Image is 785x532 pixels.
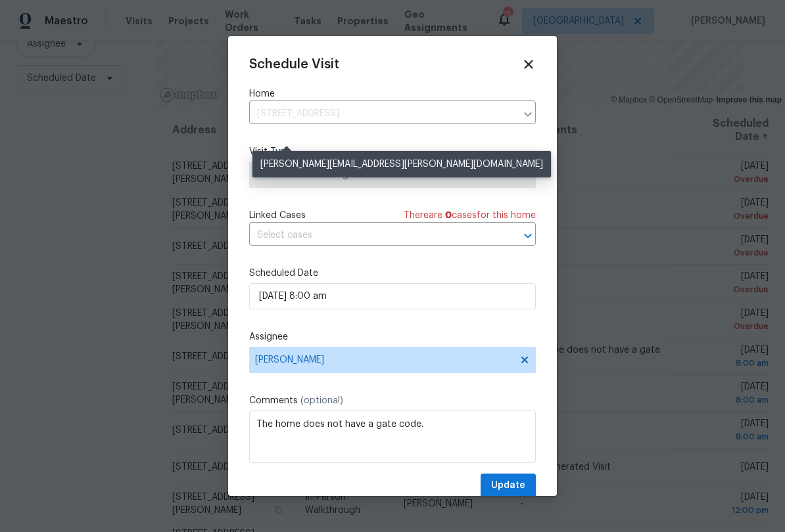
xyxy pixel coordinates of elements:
[249,283,536,309] input: M/D/YYYY
[249,58,339,71] span: Schedule Visit
[481,474,536,498] button: Update
[300,396,343,405] span: (optional)
[252,151,551,177] div: [PERSON_NAME][EMAIL_ADDRESS][PERSON_NAME][DOMAIN_NAME]
[519,227,537,245] button: Open
[491,477,525,494] span: Update
[249,145,536,158] label: Visit Type
[249,104,516,124] input: Enter in an address
[255,355,513,365] span: [PERSON_NAME]
[249,87,536,100] label: Home
[249,330,536,344] label: Assignee
[249,209,306,222] span: Linked Cases
[249,410,536,463] textarea: The home does not have a gate code.
[249,225,499,246] input: Select cases
[249,394,536,407] label: Comments
[249,267,536,280] label: Scheduled Date
[521,57,536,72] span: Close
[404,209,536,222] span: There are case s for this home
[445,211,452,220] span: 0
